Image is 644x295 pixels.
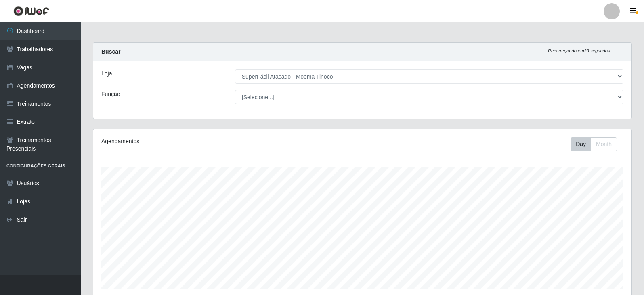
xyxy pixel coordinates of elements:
button: Day [571,137,591,151]
label: Loja [101,69,112,78]
div: First group [571,137,617,151]
div: Toolbar with button groups [571,137,623,151]
div: Agendamentos [101,137,312,146]
img: CoreUI Logo [13,6,49,16]
i: Recarregando em 29 segundos... [548,48,614,53]
label: Função [101,90,120,98]
strong: Buscar [101,48,120,55]
button: Month [591,137,617,151]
